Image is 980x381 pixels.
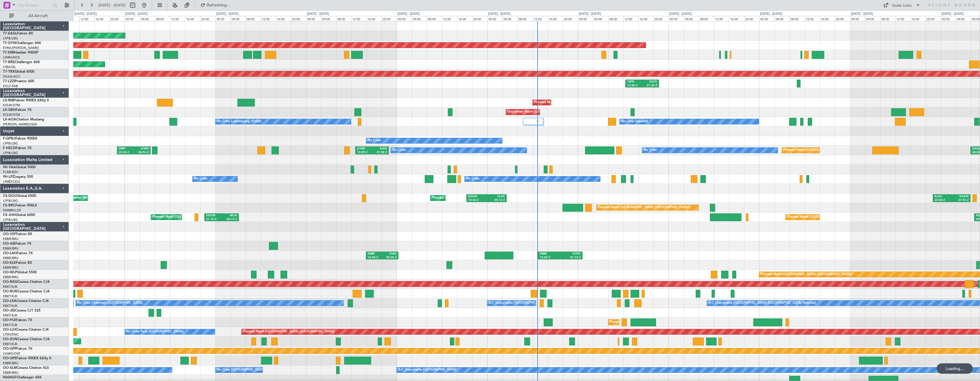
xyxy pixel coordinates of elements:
a: 9H-YAAGlobal 5000 [3,166,36,169]
span: T7-EMI [3,51,14,54]
div: 20:00 [653,16,668,21]
a: LFMD/CEQ [3,179,20,184]
span: CS-JHH [3,213,15,217]
div: 12:00 [714,16,729,21]
a: OO-GPEFalcon 900EX EASy II [3,357,51,360]
div: 04:00 [230,16,246,21]
div: 21:30 Z [642,84,657,88]
div: 16:00 [276,16,291,21]
div: 04:00 [140,16,155,21]
div: EGGW [206,214,222,218]
div: 16:00 [366,16,381,21]
div: 08:00 [246,16,261,21]
a: EBKT/KJK [3,294,17,298]
span: T7-BRE [3,61,15,64]
div: 16:00 [820,16,835,21]
div: 13:30 Z [540,256,560,260]
a: CS-JHHGlobal 6000 [3,213,35,217]
div: 16:00 [729,16,744,21]
button: All Aircraft [6,11,63,21]
a: T7-EMIHawker 900XP [3,51,38,54]
div: Quick Links [892,3,912,9]
div: [DATE] - [DATE] [125,12,148,17]
span: OO-NSG [3,280,17,284]
div: 00:00 [941,16,956,21]
div: 04:00 [684,16,699,21]
span: N604GF [3,376,17,379]
a: EVRA/[PERSON_NAME] [3,46,39,50]
a: EBBR/BRU [3,256,19,260]
div: Planned Maint [GEOGRAPHIC_DATA] ([GEOGRAPHIC_DATA]) [243,327,334,336]
span: OO-LXA [3,299,17,303]
div: 12:00 [261,16,276,21]
a: F-GPNJFalcon 900EX [3,137,37,140]
div: 20:00 [926,16,941,21]
div: 04:00 [956,16,971,21]
a: OO-VSFFalcon 8X [3,232,32,236]
div: Planned Maint [GEOGRAPHIC_DATA] ([GEOGRAPHIC_DATA]) [783,146,875,155]
div: 12:00 [79,16,94,21]
span: Refreshing... [206,3,231,7]
div: 06:15 Z [221,217,237,221]
div: 18:34 Z [468,198,487,202]
div: 00:00 [215,16,230,21]
span: OO-FSX [3,318,16,322]
div: [DATE] - [DATE] [398,12,420,17]
a: T7-DYNChallenger 604 [3,41,41,45]
a: LFPB/LBG [3,141,18,146]
div: 07:55 Z [952,198,969,202]
a: OO-WLPGlobal 5500 [3,271,37,274]
div: 01:15 Z [560,256,581,260]
a: EBBR/BRU [3,246,19,251]
a: LX-GBHFalcon 7X [3,108,32,112]
div: 00:00 [306,16,321,21]
a: EBKT/KJK [3,323,17,327]
div: 12:40 Z [627,84,642,88]
div: EGGW [952,195,969,199]
span: T7-TRX [3,70,15,74]
div: 04:00 [412,16,427,21]
div: 08:00 [155,16,170,21]
div: EGTK [642,80,657,84]
span: OO-SLM [3,366,17,370]
a: T7-BREChallenger 604 [3,61,40,64]
div: 12:00 [895,16,910,21]
div: Planned Maint Geneva (Cointrin) [534,98,582,107]
div: No Crew [466,175,479,183]
div: Planned Maint [GEOGRAPHIC_DATA] ([GEOGRAPHIC_DATA]) [153,213,244,221]
div: SBRF [119,147,134,151]
div: 20:00 [382,16,397,21]
div: 05:12 Z [487,198,505,202]
a: OO-LUXCessna Citation CJ4 [3,328,49,331]
div: 04:00 [321,16,336,21]
div: 12:00 [533,16,548,21]
div: No Crew [194,175,207,183]
a: LFSN/ENC [3,332,19,337]
a: EBBR/BRU [3,361,19,365]
div: 12:00 [351,16,366,21]
div: 13:09 Z [357,151,372,155]
div: 21:10 Z [206,217,222,221]
a: LX-INBFalcon 900EX EASy II [3,99,49,102]
div: 21:58 Z [372,151,387,155]
span: OO-AIE [3,242,15,246]
div: Planned Maint Kortrijk-[GEOGRAPHIC_DATA] [610,318,677,327]
span: OO-ROK [3,290,17,293]
div: 12:00 [442,16,457,21]
a: FCBB/BZV [3,170,18,174]
div: 04:00 [774,16,790,21]
div: 00:30 Z [382,256,397,260]
a: LFPB/LBG [3,218,18,222]
div: 08:00 [517,16,532,21]
div: 20:00 [744,16,759,21]
a: LFPB/LBG [3,151,18,155]
div: 20:00 [109,16,124,21]
div: 00:00 [124,16,140,21]
span: F-GPNJ [3,137,15,140]
div: KIAD [382,252,397,256]
a: EBKT/KJK [3,285,17,289]
div: 16:00 [910,16,925,21]
div: [DATE] - [DATE] [307,12,329,17]
div: 22:03 Z [119,151,134,155]
div: No Crew [368,136,381,145]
